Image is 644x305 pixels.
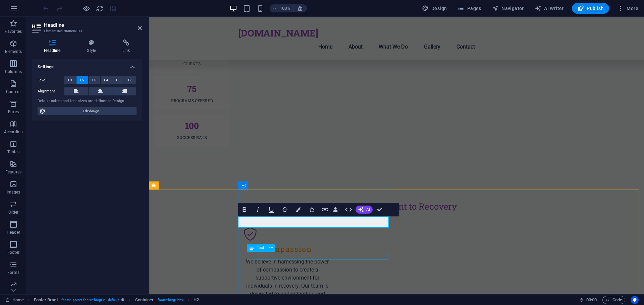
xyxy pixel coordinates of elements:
[112,76,124,84] button: H5
[124,76,136,84] button: H6
[34,296,58,304] span: Click to select. Double-click to edit
[8,210,19,215] p: Slider
[535,5,564,12] span: AI Writer
[373,203,386,216] button: Confirm (Ctrl+⏎)
[489,3,527,14] button: Navigator
[96,5,104,12] i: Reload page
[265,203,278,216] button: Underline (Ctrl+U)
[7,189,20,195] p: Images
[422,5,447,12] span: Design
[419,3,450,14] div: Design (Ctrl+Alt+Y)
[32,59,142,71] h4: Settings
[5,296,24,304] a: Click to cancel selection. Double-click to open Pages
[6,89,21,94] p: Content
[252,203,264,216] button: Italic (Ctrl+I)
[586,296,597,304] span: 00 00
[101,76,112,84] button: H4
[82,4,90,12] button: Click here to leave preview mode and continue editing
[48,107,135,115] span: Edit design
[319,203,331,216] button: Link
[135,296,154,304] span: Click to select. Double-click to edit
[579,296,597,304] h6: Session time
[602,296,625,304] button: Code
[280,4,290,12] h6: 100%
[149,17,644,294] iframe: To enrich screen reader interactions, please activate Accessibility in Grammarly extension settings
[38,98,137,104] div: Default colors and font sizes are defined in Design.
[104,76,108,84] span: H4
[7,230,20,235] p: Header
[5,49,22,54] p: Elements
[121,298,124,302] i: This element is a customizable preset
[8,109,19,115] p: Boxes
[38,107,137,115] button: Edit design
[194,296,199,304] span: Click to select. Double-click to edit
[68,76,72,84] span: H1
[366,208,370,212] span: AI
[111,40,142,54] h4: Link
[591,297,592,302] span: :
[297,5,303,11] i: On resize automatically adjust zoom level to fit chosen device.
[7,149,19,155] p: Tables
[7,250,19,255] p: Footer
[605,296,622,304] span: Code
[4,129,23,135] p: Accordion
[76,76,88,84] button: H2
[305,203,318,216] button: Icons
[64,76,76,84] button: H1
[332,203,341,216] button: Data Bindings
[257,246,264,250] span: Text
[38,87,64,95] label: Alignment
[342,203,355,216] button: HTML
[96,4,104,12] button: reload
[492,5,524,12] span: Navigator
[75,40,111,54] h4: Style
[532,3,567,14] button: AI Writer
[44,28,128,34] h3: Element #ed-968695014
[238,203,251,216] button: Bold (Ctrl+B)
[38,76,64,84] label: Level
[156,296,183,304] span: . footer-bragi-box
[5,29,22,34] p: Favorites
[614,3,641,14] button: More
[617,5,638,12] span: More
[455,3,484,14] button: Pages
[128,76,132,84] span: H6
[34,296,199,304] nav: breadcrumb
[458,5,481,12] span: Pages
[572,3,609,14] button: Publish
[7,270,19,275] p: Forms
[92,76,97,84] span: H3
[32,40,75,54] h4: Headline
[5,169,21,175] p: Features
[278,203,291,216] button: Strikethrough
[356,206,373,214] button: AI
[419,3,450,14] button: Design
[44,22,142,28] h2: Headline
[60,296,119,304] span: . footer .preset-footer-bragi-v3-default
[89,76,100,84] button: H3
[631,296,639,304] button: Usercentrics
[577,5,604,12] span: Publish
[270,4,293,12] button: 100%
[80,76,85,84] span: H2
[292,203,305,216] button: Colors
[5,69,22,74] p: Columns
[116,76,120,84] span: H5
